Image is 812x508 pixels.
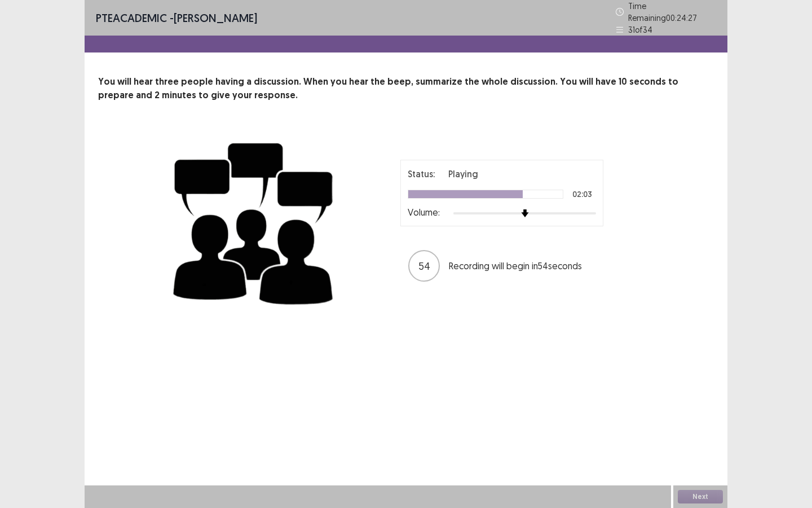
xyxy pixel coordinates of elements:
p: Status: [408,167,435,181]
img: group-discussion [169,129,338,314]
p: 54 [418,259,430,274]
p: Recording will begin in 54 seconds [449,259,595,273]
p: Volume: [408,205,440,219]
p: 02:03 [572,190,592,198]
span: PTE academic [96,11,167,25]
p: Playing [448,167,478,181]
img: arrow-thumb [521,209,529,217]
p: You will hear three people having a discussion. When you hear the beep, summarize the whole discu... [98,75,714,102]
p: - [PERSON_NAME] [96,10,257,27]
p: 31 of 34 [628,24,652,36]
